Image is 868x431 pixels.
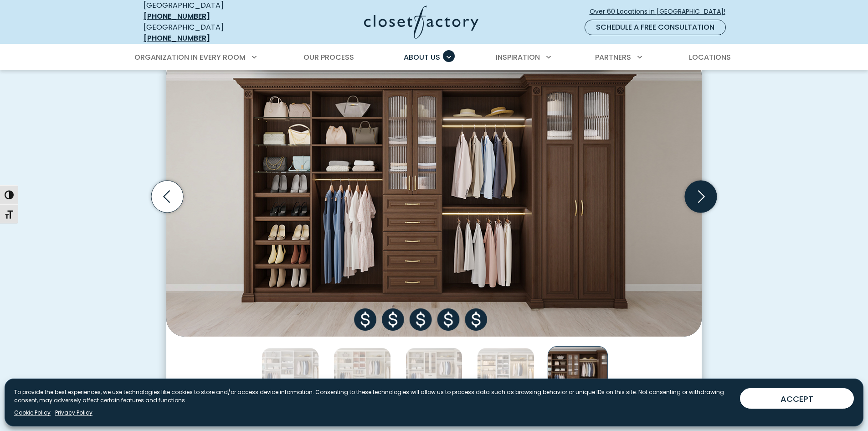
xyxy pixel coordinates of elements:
[166,57,702,336] img: Budget options at Closet Factory Tier 5
[404,52,440,62] span: About Us
[689,52,731,62] span: Locations
[334,348,391,405] img: Budget options at Closet Factory Tier 2
[303,52,354,62] span: Our Process
[128,45,740,70] nav: Primary Menu
[740,388,854,409] button: ACCEPT
[681,177,720,216] button: Next slide
[585,20,726,35] a: Schedule a Free Consultation
[144,33,210,43] a: [PHONE_NUMBER]
[548,346,608,406] img: Budget options at Closet Factory Tier 5
[262,348,319,405] img: Budget options at Closet Factory Tier 1
[590,7,733,16] span: Over 60 Locations in [GEOGRAPHIC_DATA]!
[14,409,51,417] a: Cookie Policy
[589,4,733,20] a: Over 60 Locations in [GEOGRAPHIC_DATA]!
[134,52,246,62] span: Organization in Every Room
[144,11,210,21] a: [PHONE_NUMBER]
[406,348,463,405] img: Budget options at Closet Factory Tier 3
[364,5,478,39] img: Closet Factory Logo
[148,177,187,216] button: Previous slide
[496,52,540,62] span: Inspiration
[144,22,276,44] div: [GEOGRAPHIC_DATA]
[14,388,733,405] p: To provide the best experiences, we use technologies like cookies to store and/or access device i...
[595,52,631,62] span: Partners
[55,409,92,417] a: Privacy Policy
[477,348,534,405] img: Budget options at Closet Factory Tier 4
